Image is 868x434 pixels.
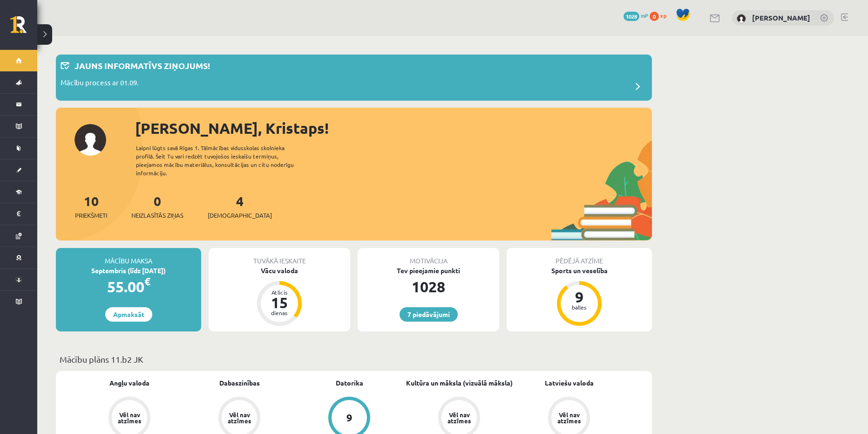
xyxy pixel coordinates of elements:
a: Jauns informatīvs ziņojums! Mācību process ar 01.09. [61,59,647,96]
div: Sports un veselība [507,266,652,276]
span: [DEMOGRAPHIC_DATA] [208,211,272,220]
div: Tuvākā ieskaite [209,248,350,266]
span: Priekšmeti [75,211,107,220]
p: Mācību plāns 11.b2 JK [60,353,648,365]
div: Vēl nav atzīmes [116,412,142,424]
span: € [144,275,150,288]
div: 15 [265,295,293,310]
a: Kultūra un māksla (vizuālā māksla) [406,378,513,388]
a: 0 xp [650,12,671,19]
div: 9 [346,413,353,423]
a: 4[DEMOGRAPHIC_DATA] [208,193,272,220]
div: balles [565,304,593,310]
a: Angļu valoda [109,378,149,388]
div: Mācību maksa [56,248,201,266]
div: Pēdējā atzīme [507,248,652,266]
div: dienas [265,310,293,316]
img: Kristaps Lukass [737,14,746,23]
a: [PERSON_NAME] [752,13,810,22]
a: Rīgas 1. Tālmācības vidusskola [10,16,37,40]
p: Mācību process ar 01.09. [61,77,139,90]
a: Sports un veselība 9 balles [507,266,652,327]
span: mP [641,12,648,19]
a: 1028 mP [624,12,648,19]
div: [PERSON_NAME], Kristaps! [135,117,652,139]
div: Vēl nav atzīmes [446,412,472,424]
div: Tev pieejamie punkti [358,266,499,276]
span: 1028 [624,12,639,21]
div: Vācu valoda [209,266,350,276]
a: Datorika [336,378,363,388]
div: Vēl nav atzīmes [556,412,582,424]
a: Latviešu valoda [545,378,594,388]
a: 0Neizlasītās ziņas [131,193,183,220]
span: Neizlasītās ziņas [131,211,183,220]
a: 7 piedāvājumi [400,307,458,322]
div: 9 [565,289,593,304]
div: Motivācija [358,248,499,266]
div: Laipni lūgts savā Rīgas 1. Tālmācības vidusskolas skolnieka profilā. Šeit Tu vari redzēt tuvojošo... [136,144,310,177]
div: 55.00 [56,276,201,298]
div: Septembris (līdz [DATE]) [56,266,201,276]
a: Apmaksāt [105,307,152,322]
span: xp [660,12,666,19]
div: 1028 [358,276,499,298]
p: Jauns informatīvs ziņojums! [75,59,210,72]
div: Atlicis [265,289,293,295]
a: Dabaszinības [219,378,260,388]
a: 10Priekšmeti [75,193,107,220]
a: Vācu valoda Atlicis 15 dienas [209,266,350,327]
span: 0 [650,12,659,21]
div: Vēl nav atzīmes [226,412,252,424]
